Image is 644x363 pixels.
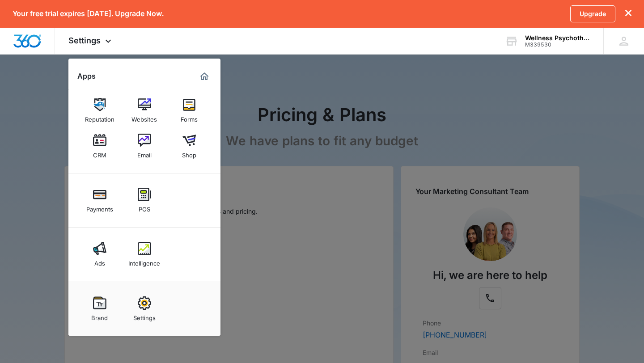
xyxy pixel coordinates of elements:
div: Forms [181,111,198,123]
div: Websites [131,111,157,123]
div: Intelligence [128,255,160,267]
a: Brand [83,292,117,326]
h2: Apps [77,72,96,80]
button: dismiss this dialog [625,9,631,18]
div: account name [525,34,590,42]
a: Marketing 360® Dashboard [197,69,212,84]
a: Payments [83,183,117,217]
a: Intelligence [127,237,161,271]
p: Your free trial expires [DATE]. Upgrade Now. [13,9,164,18]
a: POS [127,183,161,217]
div: CRM [93,147,106,159]
div: POS [139,201,150,213]
div: account id [525,42,590,48]
a: CRM [83,129,117,163]
a: Settings [127,292,161,326]
a: Reputation [83,93,117,127]
div: Email [137,147,152,159]
a: Forms [172,93,206,127]
div: Settings [55,28,127,54]
span: Settings [68,36,101,45]
a: Shop [172,129,206,163]
a: Email [127,129,161,163]
div: Ads [94,255,105,267]
div: Payments [86,201,113,213]
div: Shop [182,147,196,159]
a: Upgrade [570,5,615,22]
div: Settings [133,310,156,321]
a: Ads [83,237,117,271]
a: Websites [127,93,161,127]
div: Brand [91,310,108,321]
div: Reputation [85,111,114,123]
